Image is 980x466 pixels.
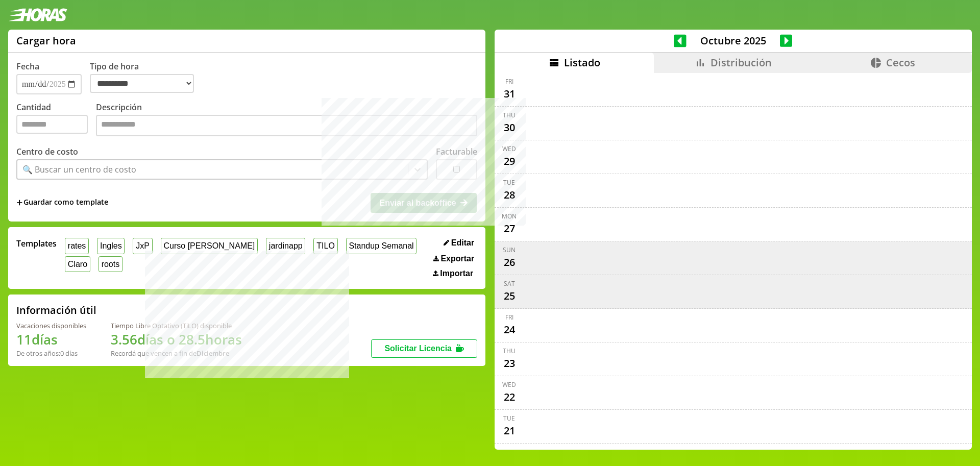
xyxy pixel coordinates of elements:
[16,349,86,358] div: De otros años: 0 días
[430,254,477,264] button: Exportar
[501,355,518,372] div: 23
[502,144,516,153] div: Wed
[16,115,88,134] input: Cantidad
[502,448,517,456] div: Mon
[111,349,242,358] div: Recordá que vencen a fin de
[503,246,516,254] div: Sun
[502,380,516,389] div: Wed
[16,197,22,208] span: +
[161,238,258,254] button: Curso [PERSON_NAME]
[503,347,516,355] div: Thu
[346,238,417,254] button: Standup Semanal
[886,56,915,69] span: Cecos
[16,321,86,330] div: Vacaciones disponibles
[687,34,780,47] span: Octubre 2025
[451,238,474,248] span: Editar
[90,74,194,93] select: Tipo de hora
[96,115,477,136] textarea: Descripción
[313,238,337,254] button: TILO
[504,279,515,288] div: Sat
[97,238,125,254] button: Ingles
[16,102,96,139] label: Cantidad
[65,256,90,272] button: Claro
[16,238,57,249] span: Templates
[384,344,452,353] span: Solicitar Licencia
[502,212,517,220] div: Mon
[495,73,972,448] div: scrollable content
[501,119,518,136] div: 30
[440,238,477,248] button: Editar
[503,414,515,423] div: Tue
[111,321,242,330] div: Tiempo Libre Optativo (TiLO) disponible
[16,146,78,157] label: Centro de costo
[16,61,39,72] label: Fecha
[436,146,477,157] label: Facturable
[8,8,67,21] img: logotipo
[371,339,477,358] button: Solicitar Licencia
[16,330,86,349] h1: 11 días
[96,102,477,139] label: Descripción
[65,238,89,254] button: rates
[501,86,518,102] div: 31
[501,389,518,405] div: 22
[197,349,229,358] b: Diciembre
[710,56,772,69] span: Distribución
[503,111,516,119] div: Thu
[501,254,518,271] div: 26
[501,423,518,439] div: 21
[501,153,518,169] div: 29
[16,34,76,47] h1: Cargar hora
[501,187,518,203] div: 28
[440,254,474,263] span: Exportar
[501,220,518,237] div: 27
[505,77,513,86] div: Fri
[90,61,202,94] label: Tipo de hora
[501,288,518,304] div: 25
[16,197,108,208] span: +Guardar como template
[111,330,242,349] h1: 3.56 días o 28.5 horas
[440,269,473,278] span: Importar
[99,256,122,272] button: roots
[564,56,600,69] span: Listado
[22,164,136,175] div: 🔍 Buscar un centro de costo
[503,178,515,187] div: Tue
[266,238,305,254] button: jardinapp
[133,238,152,254] button: JxP
[501,322,518,338] div: 24
[505,313,513,322] div: Fri
[16,303,96,317] h2: Información útil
